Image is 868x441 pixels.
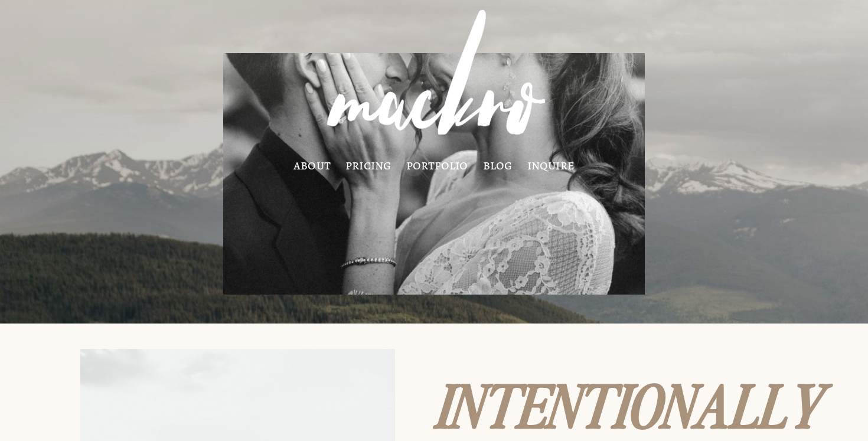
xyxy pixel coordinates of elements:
a: pricing [345,161,391,170]
a: about [293,161,331,170]
img: MACKRO PHOTOGRAPHY | Denver Colorado Wedding Photographer [302,1,566,158]
a: portfolio [406,161,468,170]
a: blog [483,161,513,170]
a: inquire [527,161,575,170]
